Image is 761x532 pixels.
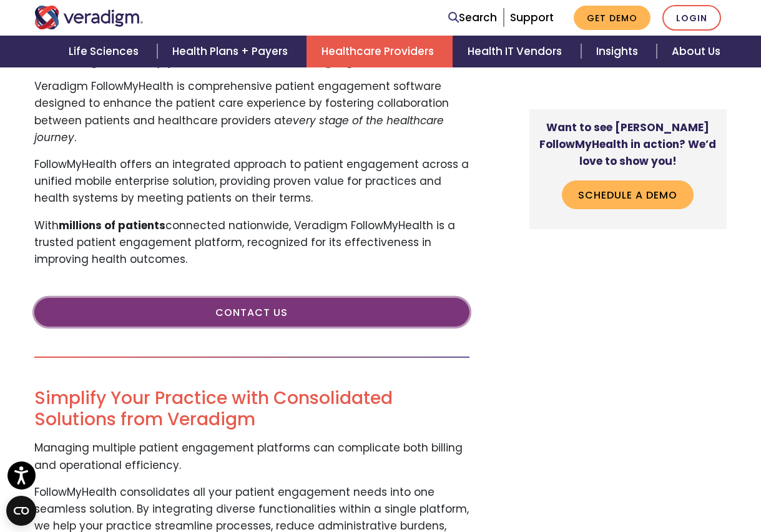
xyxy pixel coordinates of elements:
[34,6,144,29] img: Veradigm logo
[34,156,469,207] p: FollowMyHealth offers an integrated approach to patient engagement across a unified mobile enterp...
[34,50,469,68] h3: An Integrated Approach to Patient Engagement
[34,78,469,146] p: Veradigm FollowMyHealth is comprehensive patient engagement software designed to enhance the pati...
[581,36,657,67] a: Insights
[539,120,716,169] strong: Want to see [PERSON_NAME] FollowMyHealth in action? We’d love to show you!
[34,217,469,268] p: With connected nationwide, Veradigm FollowMyHealth is a trusted patient engagement platform, reco...
[521,442,746,517] iframe: Drift Chat Widget
[448,9,497,26] a: Search
[510,10,554,25] a: Support
[657,36,735,67] a: About Us
[34,298,469,327] a: Contact Us
[34,440,469,473] p: Managing multiple patient engagement platforms can complicate both billing and operational effici...
[54,36,157,67] a: Life Sciences
[453,36,581,67] a: Health IT Vendors
[574,6,651,30] a: Get Demo
[34,388,469,430] h2: Simplify Your Practice with Consolidated Solutions from Veradigm
[307,36,453,67] a: Healthcare Providers
[662,5,721,31] a: Login
[34,113,444,145] em: every stage of the healthcare journey
[562,180,694,209] a: Schedule a Demo
[6,496,36,526] button: Open CMP widget
[157,36,307,67] a: Health Plans + Payers
[59,218,165,233] strong: millions of patients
